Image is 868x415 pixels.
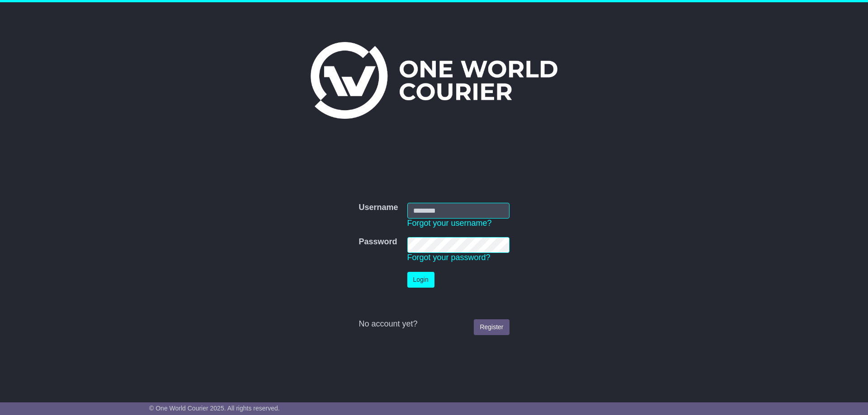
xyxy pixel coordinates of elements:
label: Password [359,237,397,247]
img: One World [311,42,557,119]
button: Login [407,272,434,288]
a: Forgot your password? [407,253,491,262]
span: © One World Courier 2025. All rights reserved. [149,405,280,412]
label: Username [359,203,398,213]
div: No account yet? [359,319,509,329]
a: Forgot your username? [407,219,492,228]
a: Register [474,319,509,335]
